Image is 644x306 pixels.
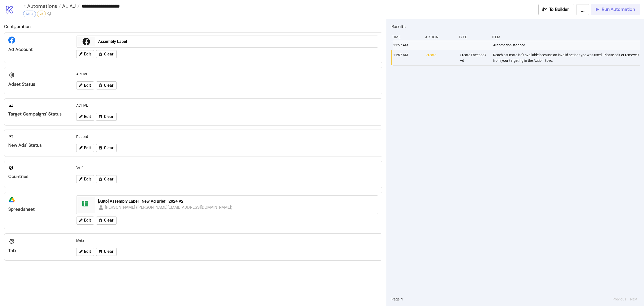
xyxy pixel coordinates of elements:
[23,4,61,9] a: < Automations
[61,4,79,9] a: AL AU
[104,114,113,119] span: Clear
[399,296,405,302] button: 1
[105,204,233,210] div: [PERSON_NAME] ([PERSON_NAME][EMAIL_ADDRESS][DOMAIN_NAME])
[96,217,117,225] button: Clear
[84,218,91,223] span: Edit
[391,23,640,30] h2: Results
[8,111,68,117] div: Target Campaigns' Status
[76,248,94,256] button: Edit
[61,3,76,9] span: AL AU
[84,83,91,88] span: Edit
[76,175,94,183] button: Edit
[458,32,488,42] div: Type
[8,174,68,179] div: Countries
[98,199,375,204] div: [Auto] Assembly Label | New Ad Brief | 2024 V2
[76,81,94,89] button: Edit
[74,69,380,79] div: ACTIVE
[591,4,640,15] button: Run Automation
[8,47,68,52] div: Ad Account
[104,249,113,254] span: Clear
[96,113,117,121] button: Clear
[76,144,94,152] button: Edit
[76,113,94,121] button: Edit
[76,50,94,58] button: Edit
[74,163,380,173] div: "AU"
[602,7,635,12] span: Run Automation
[84,52,91,56] span: Edit
[74,132,380,141] div: Paused
[74,101,380,110] div: ACTIVE
[104,177,113,181] span: Clear
[84,177,91,181] span: Edit
[629,296,639,302] button: Next
[426,50,456,65] div: create
[96,81,117,89] button: Clear
[96,248,117,256] button: Clear
[104,52,113,56] span: Clear
[37,11,46,17] div: v5
[4,23,382,30] h2: Configuration
[576,4,589,15] button: ...
[96,175,117,183] button: Clear
[538,4,575,15] button: To Builder
[493,40,641,50] div: Automation stopped
[459,50,489,65] div: Create Facebook Ad
[8,142,68,148] div: New Ads' Status
[23,11,36,17] div: Meta
[549,7,569,12] span: To Builder
[8,248,68,254] div: Tab
[104,83,113,88] span: Clear
[84,146,91,150] span: Edit
[84,249,91,254] span: Edit
[491,32,640,42] div: Item
[98,39,375,44] div: Assembly Label
[104,146,113,150] span: Clear
[84,114,91,119] span: Edit
[393,50,422,65] div: 11:57 AM
[611,296,628,302] button: Previous
[76,217,94,225] button: Edit
[8,206,68,212] div: Spreadsheet
[391,32,421,42] div: Time
[104,218,113,223] span: Clear
[425,32,454,42] div: Action
[493,50,641,65] div: Reach estimate isn't available because an invalid action type was used. Please edit or remove it ...
[8,81,68,87] div: Adset Status
[391,296,399,302] span: Page
[96,50,117,58] button: Clear
[393,40,422,50] div: 11:57 AM
[96,144,117,152] button: Clear
[74,236,380,245] div: Meta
